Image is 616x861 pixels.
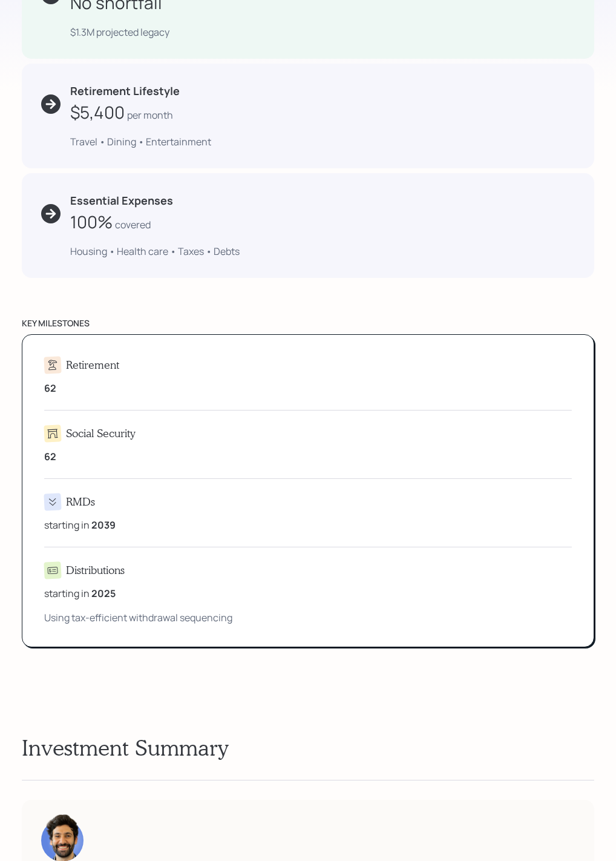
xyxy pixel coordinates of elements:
div: key milestones [22,317,594,329]
b: Essential Expenses [70,193,173,208]
b: 62 [44,450,56,463]
b: 2039 [91,518,116,532]
div: 100% [70,209,113,234]
b: 62 [44,381,56,395]
div: starting in [44,586,116,601]
div: Housing • Health care • Taxes • Debts [70,244,575,259]
h4: Social Security [66,427,136,440]
h1: Investment Summary [22,734,228,760]
h4: RMDs [66,495,95,509]
h4: Distributions [66,564,125,577]
b: Retirement Lifestyle [70,84,180,98]
div: Travel • Dining • Entertainment [70,134,575,149]
div: per month [127,108,173,122]
div: $1.3M projected legacy [70,25,575,39]
h4: Retirement [66,358,119,372]
b: 2025 [91,587,116,600]
div: Using tax-efficient withdrawal sequencing [44,610,572,625]
div: covered [115,217,151,232]
div: starting in [44,518,116,532]
div: $5,400 [70,99,125,125]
